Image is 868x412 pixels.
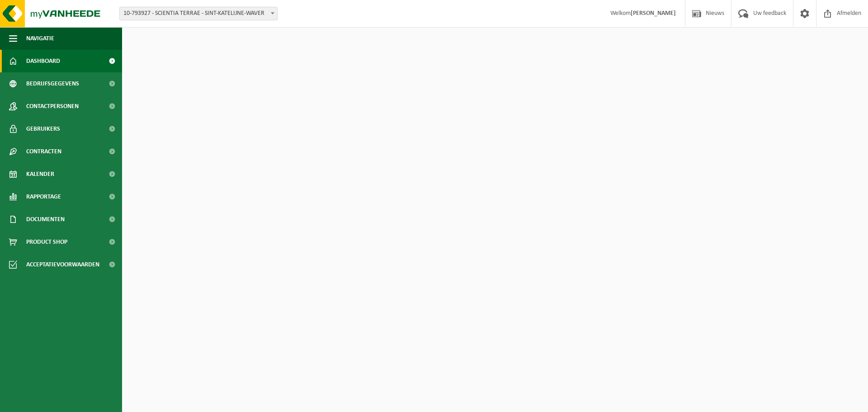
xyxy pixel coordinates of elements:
span: Gebruikers [26,118,60,140]
span: Rapportage [26,185,61,208]
span: Navigatie [26,27,54,50]
span: Dashboard [26,50,60,72]
span: Contracten [26,140,61,163]
span: 10-793927 - SCIENTIA TERRAE - SINT-KATELIJNE-WAVER [119,7,278,20]
span: 10-793927 - SCIENTIA TERRAE - SINT-KATELIJNE-WAVER [120,7,277,20]
span: Documenten [26,208,65,231]
span: Bedrijfsgegevens [26,72,79,95]
strong: [PERSON_NAME] [631,10,676,17]
span: Kalender [26,163,54,185]
span: Product Shop [26,231,67,253]
span: Contactpersonen [26,95,79,118]
span: Acceptatievoorwaarden [26,253,99,276]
